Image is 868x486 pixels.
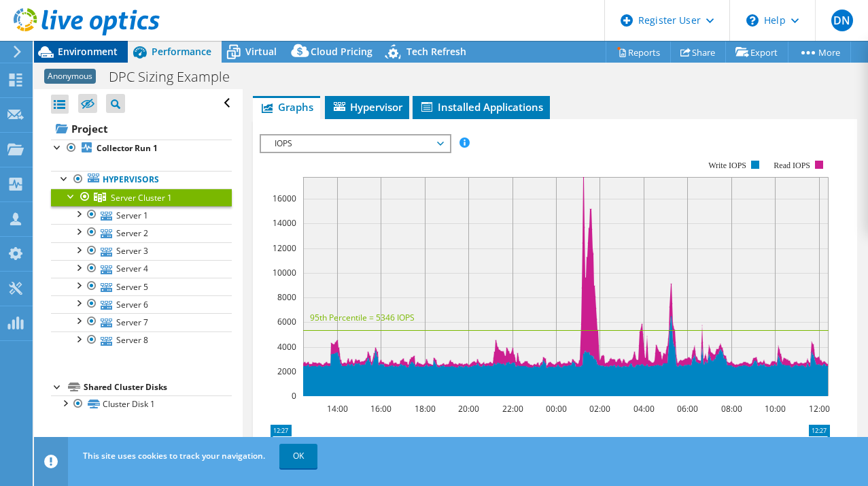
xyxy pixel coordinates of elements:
[97,142,158,154] b: Collector Run 1
[589,403,610,415] text: 02:00
[633,403,654,415] text: 04:00
[676,403,697,415] text: 06:00
[51,171,232,189] a: Hypervisors
[103,69,251,84] h1: DPC Sizing Example
[84,379,232,395] div: Shared Cluster Disks
[311,45,372,58] span: Cloud Pricing
[152,45,211,58] span: Performance
[606,42,671,63] a: Reports
[51,395,232,413] a: Cluster Disk 1
[44,69,96,84] span: Anonymous
[746,14,759,27] svg: \n
[58,45,118,58] span: Environment
[51,295,232,313] a: Server 6
[721,403,742,415] text: 08:00
[764,403,785,415] text: 10:00
[457,403,479,415] text: 20:00
[111,192,172,204] span: Server Cluster 1
[51,313,232,331] a: Server 7
[326,403,347,415] text: 14:00
[51,278,232,295] a: Server 5
[273,217,296,229] text: 14000
[277,366,296,377] text: 2000
[51,242,232,260] a: Server 3
[292,390,296,402] text: 0
[310,312,415,323] text: 95th Percentile = 5346 IOPS
[51,140,232,157] a: Collector Run 1
[273,242,296,254] text: 12000
[708,161,746,170] text: Write IOPS
[788,42,851,63] a: More
[414,403,435,415] text: 18:00
[277,341,296,353] text: 4000
[670,42,726,63] a: Share
[273,193,296,204] text: 16000
[83,450,265,461] span: This site uses cookies to track your navigation.
[51,260,232,278] a: Server 4
[245,45,277,58] span: Virtual
[273,267,296,278] text: 10000
[51,224,232,242] a: Server 2
[332,100,402,114] span: Hypervisor
[51,118,232,140] a: Project
[279,444,317,468] a: OK
[419,100,543,114] span: Installed Applications
[545,403,566,415] text: 00:00
[370,403,391,415] text: 16:00
[277,291,296,303] text: 8000
[831,10,853,31] span: DN
[51,189,232,206] a: Server Cluster 1
[774,161,810,170] text: Read IOPS
[277,316,296,327] text: 6000
[502,403,523,415] text: 22:00
[260,100,313,114] span: Graphs
[51,206,232,224] a: Server 1
[406,45,466,58] span: Tech Refresh
[51,331,232,349] a: Server 8
[268,135,442,152] span: IOPS
[725,42,788,63] a: Export
[808,403,829,415] text: 12:00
